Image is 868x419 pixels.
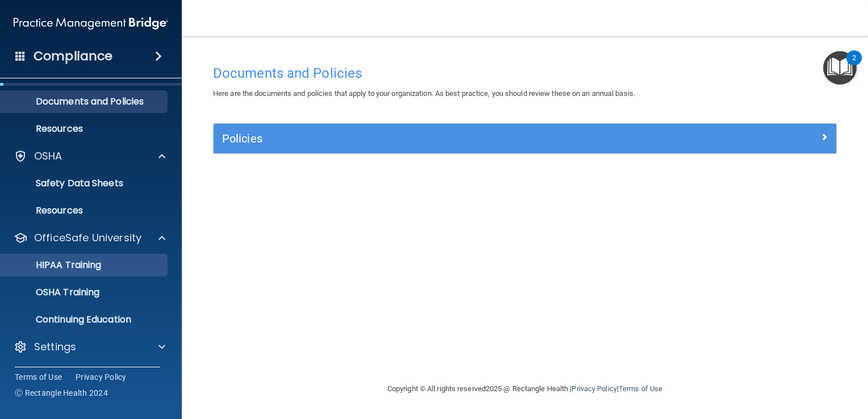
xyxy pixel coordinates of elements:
[823,51,857,85] button: Open Resource Center, 2 new notifications
[7,259,101,271] p: HIPAA Training
[7,123,162,135] p: Resources
[14,340,165,354] a: Settings
[7,287,99,298] p: OSHA Training
[571,384,616,393] a: Privacy Policy
[34,48,112,64] h4: Compliance
[14,231,165,245] a: OfficeSafe University
[318,371,732,407] div: Copyright © All rights reserved 2025 @ Rectangle Health | |
[852,58,856,73] div: 2
[672,340,854,385] iframe: Drift Widget Chat Controller
[7,314,162,325] p: Continuing Education
[15,371,62,383] a: Terms of Use
[15,387,108,399] span: Ⓒ Rectangle Health 2024
[213,89,635,98] span: Here are the documents and policies that apply to your organization. As best practice, you should...
[14,149,165,163] a: OSHA
[7,205,162,216] p: Resources
[34,149,62,163] p: OSHA
[7,178,162,189] p: Safety Data Sheets
[222,132,672,145] h5: Policies
[213,66,837,81] h4: Documents and Policies
[34,231,141,245] p: OfficeSafe University
[14,12,168,35] img: PMB logo
[34,340,76,354] p: Settings
[619,384,662,393] a: Terms of Use
[76,371,127,383] a: Privacy Policy
[222,129,828,148] a: Policies
[7,96,162,107] p: Documents and Policies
